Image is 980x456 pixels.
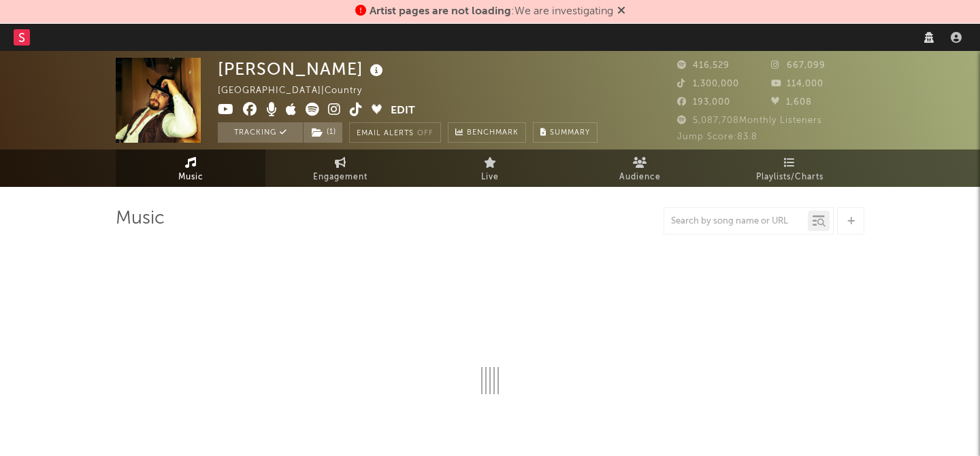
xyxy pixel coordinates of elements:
[303,122,343,143] span: ( 1 )
[481,169,499,186] span: Live
[619,169,661,186] span: Audience
[771,80,823,88] span: 114,000
[756,169,823,186] span: Playlists/Charts
[677,98,730,107] span: 193,000
[448,122,526,143] a: Benchmark
[677,116,822,125] span: 5,087,708 Monthly Listeners
[617,6,625,17] span: Dismiss
[415,150,565,187] a: Live
[467,125,519,141] span: Benchmark
[218,83,378,99] div: [GEOGRAPHIC_DATA] | Country
[391,103,415,120] button: Edit
[771,61,826,70] span: 667,099
[533,122,598,143] button: Summary
[313,169,367,186] span: Engagement
[550,129,590,137] span: Summary
[677,61,730,70] span: 416,529
[265,150,415,187] a: Engagement
[715,150,864,187] a: Playlists/Charts
[771,98,812,107] span: 1,608
[218,58,387,80] div: [PERSON_NAME]
[218,122,303,143] button: Tracking
[116,150,265,187] a: Music
[664,216,808,227] input: Search by song name or URL
[349,122,441,143] button: Email AlertsOff
[370,6,613,17] span: : We are investigating
[677,80,739,88] span: 1,300,000
[417,130,434,137] em: Off
[677,133,757,141] span: Jump Score: 83.8
[178,169,203,186] span: Music
[565,150,715,187] a: Audience
[304,122,342,143] button: (1)
[370,6,511,17] span: Artist pages are not loading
